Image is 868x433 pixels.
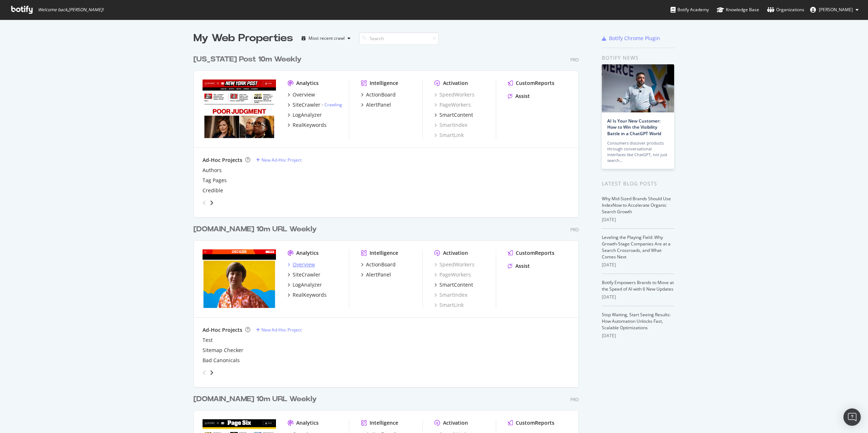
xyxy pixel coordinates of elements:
[602,279,674,292] a: Botify Empowers Brands to Move at the Speed of AI with 6 New Updates
[434,271,471,278] div: PageWorkers
[602,333,675,339] div: [DATE]
[434,281,473,288] a: SmartContent
[203,357,240,364] a: Bad Canonicals
[602,312,671,331] a: Stop Waiting, Start Seeing Results: How Automation Unlocks Fast, Scalable Optimizations
[434,91,475,98] div: SpeedWorkers
[516,80,554,87] div: CustomReports
[602,294,675,300] div: [DATE]
[570,57,579,63] div: Pro
[602,64,674,112] img: AI Is Your New Customer: How to Win the Visibility Battle in a ChatGPT World
[203,336,213,344] a: Test
[203,347,243,354] a: Sitemap Checker
[288,291,327,299] a: RealKeywords
[193,54,305,65] a: [US_STATE] Post 10m Weekly
[508,93,530,100] a: Assist
[366,271,391,278] div: AlertPanel
[671,6,709,13] div: Botify Academy
[288,281,322,288] a: LogAnalyzer
[602,54,675,62] div: Botify news
[361,91,396,98] a: ActionBoard
[434,301,464,309] a: SmartLink
[516,249,554,257] div: CustomReports
[439,111,473,119] div: SmartContent
[193,54,302,65] div: [US_STATE] Post 10m Weekly
[602,216,675,223] div: [DATE]
[434,291,467,299] a: SmartIndex
[293,91,315,98] div: Overview
[203,249,276,308] img: www.Decider.com
[261,157,302,163] div: New Ad-Hoc Project
[200,367,209,378] div: angle-left
[203,167,222,174] a: Authors
[203,157,242,164] div: Ad-Hoc Projects
[370,80,398,87] div: Intelligence
[515,262,530,270] div: Assist
[193,394,317,404] div: [DOMAIN_NAME] 10m URL Weekly
[361,271,391,278] a: AlertPanel
[293,271,320,278] div: SiteCrawler
[193,224,317,235] div: [DOMAIN_NAME] 10m URL Weekly
[804,4,864,16] button: [PERSON_NAME]
[193,31,293,46] div: My Web Properties
[209,199,214,206] div: angle-right
[602,35,660,42] a: Botify Chrome Plugin
[443,249,468,257] div: Activation
[439,281,473,288] div: SmartContent
[717,6,759,13] div: Knowledge Base
[296,80,319,87] div: Analytics
[434,111,473,119] a: SmartContent
[293,111,322,119] div: LogAnalyzer
[370,419,398,426] div: Intelligence
[434,132,464,139] div: SmartLink
[602,196,671,215] a: Why Mid-Sized Brands Should Use IndexNow to Accelerate Organic Search Growth
[609,35,660,42] div: Botify Chrome Plugin
[288,121,327,129] a: RealKeywords
[309,36,345,40] div: Most recent crawl
[767,6,804,13] div: Organizations
[602,262,675,268] div: [DATE]
[570,396,579,403] div: Pro
[443,419,468,426] div: Activation
[602,234,671,260] a: Leveling the Playing Field: Why Growth-Stage Companies Are at a Search Crossroads, and What Comes...
[359,32,439,45] input: Search
[324,102,342,108] a: Crawling
[299,33,353,44] button: Most recent crawl
[293,291,327,299] div: RealKeywords
[515,93,530,100] div: Assist
[370,249,398,257] div: Intelligence
[508,262,530,270] a: Assist
[819,7,853,13] span: Brendan O'Connell
[434,121,467,129] a: SmartIndex
[193,224,320,235] a: [DOMAIN_NAME] 10m URL Weekly
[296,419,319,426] div: Analytics
[209,369,214,376] div: angle-right
[443,80,468,87] div: Activation
[434,101,471,108] a: PageWorkers
[296,249,319,257] div: Analytics
[288,101,342,108] a: SiteCrawler- Crawling
[361,261,396,268] a: ActionBoard
[607,118,661,136] a: AI Is Your New Customer: How to Win the Visibility Battle in a ChatGPT World
[256,157,302,163] a: New Ad-Hoc Project
[203,80,276,138] img: www.Nypost.com
[508,80,554,87] a: CustomReports
[516,419,554,426] div: CustomReports
[203,187,223,194] a: Credible
[366,101,391,108] div: AlertPanel
[293,121,327,129] div: RealKeywords
[38,7,103,13] span: Welcome back, [PERSON_NAME] !
[256,327,302,333] a: New Ad-Hoc Project
[602,180,675,188] div: Latest Blog Posts
[293,281,322,288] div: LogAnalyzer
[508,249,554,257] a: CustomReports
[508,419,554,426] a: CustomReports
[293,101,320,108] div: SiteCrawler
